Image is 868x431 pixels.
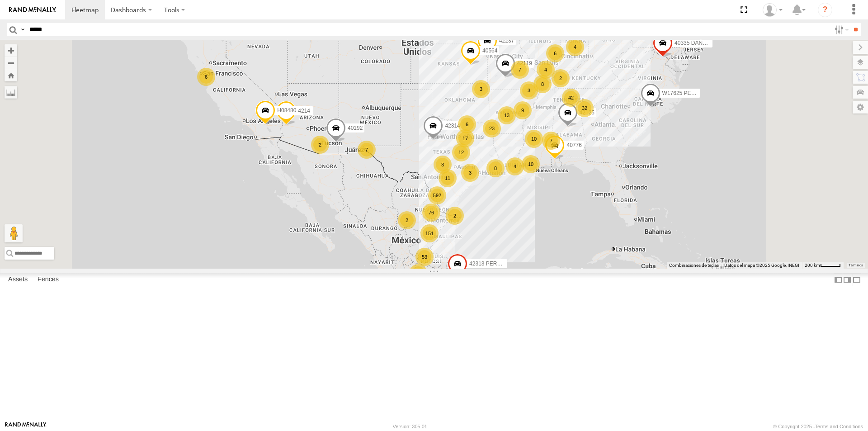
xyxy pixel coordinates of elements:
a: Visit our Website [5,422,47,431]
div: 11 [439,169,457,187]
div: 9 [514,101,532,119]
button: Zoom out [5,57,17,69]
span: H08480 [277,107,296,114]
i: ? [818,3,832,17]
label: Hide Summary Table [852,273,861,286]
span: 40192 [348,125,363,131]
div: 2 [446,207,464,225]
span: 200 km [805,263,820,268]
span: 40564 [482,47,497,54]
label: Measure [5,86,17,99]
a: Terms and Conditions [815,424,863,429]
div: 592 [428,186,446,204]
div: 23 [483,119,501,137]
div: 3 [434,156,452,174]
label: Fences [33,274,63,286]
span: 4214 [298,108,310,114]
div: 2 [398,211,416,229]
div: 4 [537,61,555,79]
div: 4 [506,157,524,175]
span: Datos del mapa ©2025 Google, INEGI [724,263,799,268]
div: 32 [576,99,594,117]
div: 177 [409,264,427,282]
label: Search Filter Options [831,23,850,36]
div: 42 [562,89,580,107]
div: 76 [422,204,440,222]
a: Términos [849,263,863,267]
button: Escala del mapa: 200 km por 42 píxeles [802,262,844,269]
div: 10 [525,130,543,148]
span: 40335 DAÑADO [675,40,714,46]
div: Version: 305.01 [393,424,427,429]
div: 12 [452,143,470,161]
div: 2 [552,69,570,87]
div: 4 [566,38,584,56]
span: W17625 PERDIDO [662,90,709,96]
div: 7 [358,141,376,159]
label: Search Query [19,23,26,36]
button: Combinaciones de teclas [669,262,719,269]
div: 3 [520,81,538,99]
img: rand-logo.svg [9,7,56,13]
span: 42119 [517,60,532,66]
div: 7 [511,61,529,79]
div: 6 [197,68,215,86]
div: 3 [472,80,490,98]
div: 10 [522,155,540,173]
label: Map Settings [853,101,868,114]
span: 42314 [445,123,460,129]
label: Assets [4,274,32,286]
span: 40776 [566,142,581,148]
div: © Copyright 2025 - [773,424,863,429]
div: 6 [546,44,564,62]
div: 13 [498,106,516,124]
button: Zoom in [5,44,17,57]
span: 42237 [499,38,514,44]
label: Dock Summary Table to the Left [834,273,843,286]
div: 8 [533,75,552,93]
button: Arrastra al hombrecito al mapa para abrir Street View [5,224,23,242]
span: 42125 [580,110,594,116]
span: 42313 PERDIDO [469,260,510,267]
div: 17 [456,129,474,147]
label: Dock Summary Table to the Right [843,273,852,286]
div: 3 [461,164,479,182]
button: Zoom Home [5,69,17,81]
div: 6 [458,115,476,133]
div: 8 [486,159,505,177]
div: Miguel Cantu [759,3,786,17]
div: 53 [415,248,434,266]
div: 7 [542,132,560,150]
div: 151 [420,224,439,242]
div: 2 [311,136,329,154]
